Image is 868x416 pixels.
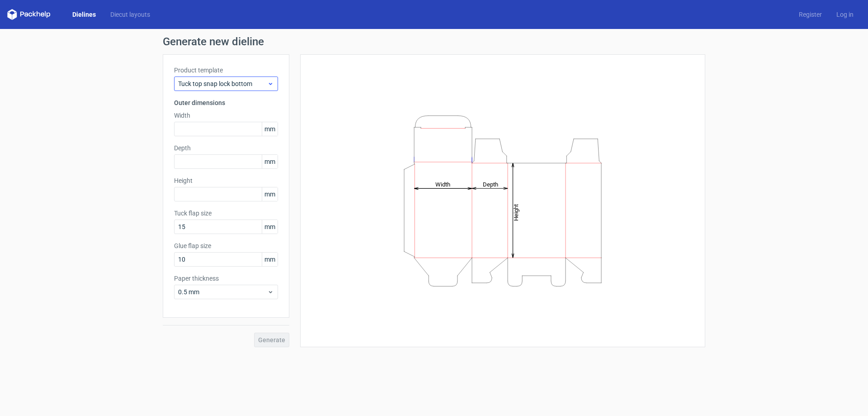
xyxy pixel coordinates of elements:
span: Tuck top snap lock bottom [178,79,267,88]
tspan: Depth [483,181,498,187]
a: Dielines [65,10,103,19]
span: mm [262,122,278,136]
a: Log in [829,10,861,19]
h1: Generate new dieline [163,36,705,47]
span: mm [262,220,278,234]
label: Glue flap size [174,241,278,250]
tspan: Height [513,204,519,220]
span: 0.5 mm [178,287,267,296]
tspan: Width [435,181,450,187]
span: mm [262,187,278,201]
label: Tuck flap size [174,209,278,218]
a: Register [792,10,829,19]
a: Diecut layouts [103,10,157,19]
label: Depth [174,143,278,153]
label: Product template [174,66,278,75]
h3: Outer dimensions [174,98,278,107]
label: Paper thickness [174,274,278,283]
span: mm [262,253,278,266]
label: Height [174,176,278,185]
span: mm [262,155,278,168]
label: Width [174,111,278,120]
